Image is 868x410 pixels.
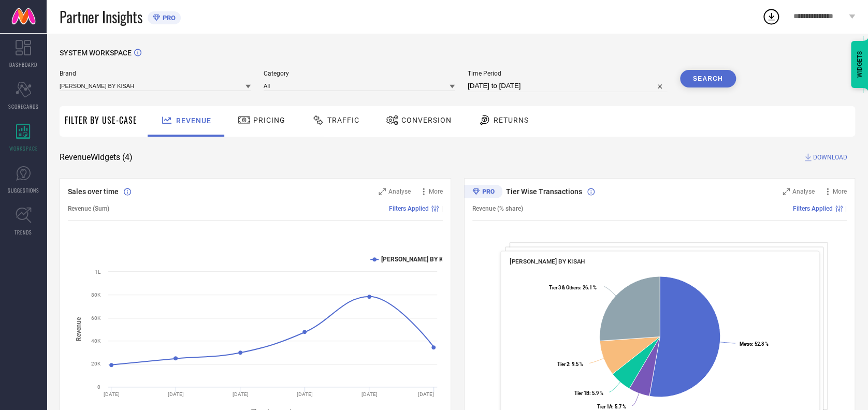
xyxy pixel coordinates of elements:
button: Search [680,70,736,87]
text: 40K [91,338,101,344]
div: Premium [464,185,502,200]
svg: Zoom [379,188,386,195]
span: Category [264,70,455,77]
span: Revenue [176,116,211,125]
span: Filter By Use-Case [65,114,137,126]
span: Brand [60,70,251,77]
span: Revenue (Sum) [68,205,109,212]
tspan: Revenue [75,317,82,341]
text: [DATE] [361,391,378,397]
span: Filters Applied [793,205,833,212]
text: [DATE] [297,391,313,397]
span: SCORECARDS [8,102,39,110]
text: 0 [97,384,100,390]
span: DASHBOARD [9,61,37,68]
span: | [441,205,443,212]
text: 60K [91,315,101,321]
text: [DATE] [168,391,184,397]
span: PRO [160,14,176,22]
span: Analyse [388,188,411,195]
text: : 52.8 % [739,341,768,347]
span: More [429,188,443,195]
span: SUGGESTIONS [8,186,39,194]
tspan: Metro [739,341,751,347]
span: Analyse [792,188,815,195]
svg: Zoom [783,188,790,195]
tspan: Tier 1B [574,390,589,396]
span: Sales over time [68,187,119,196]
text: 1L [95,269,101,275]
span: Revenue Widgets ( 4 ) [60,152,133,163]
span: Revenue (% share) [472,205,523,212]
tspan: Tier 1A [597,404,612,409]
span: Traffic [327,116,359,124]
span: [PERSON_NAME] BY KISAH [510,258,585,265]
text: [PERSON_NAME] BY KISAH [381,256,457,263]
div: Open download list [762,7,780,26]
span: Time Period [468,70,667,77]
span: More [833,188,847,195]
text: 80K [91,292,101,298]
span: | [845,205,847,212]
span: Returns [494,116,529,124]
span: Conversion [401,116,452,124]
span: SYSTEM WORKSPACE [60,49,132,57]
text: [DATE] [233,391,249,397]
text: [DATE] [417,391,433,397]
text: : 9.5 % [557,361,583,367]
span: Partner Insights [60,6,142,27]
text: : 5.7 % [597,404,626,409]
tspan: Tier 3 & Others [548,285,580,290]
text: : 26.1 % [548,285,596,290]
span: TRENDS [15,228,32,236]
text: 20K [91,361,101,367]
text: [DATE] [104,391,120,397]
span: Tier Wise Transactions [506,187,582,196]
input: Select time period [468,80,667,92]
span: Filters Applied [389,205,429,212]
span: DOWNLOAD [813,152,847,163]
span: Pricing [253,116,285,124]
tspan: Tier 2 [557,361,569,367]
span: WORKSPACE [9,144,38,152]
text: : 5.9 % [574,390,603,396]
